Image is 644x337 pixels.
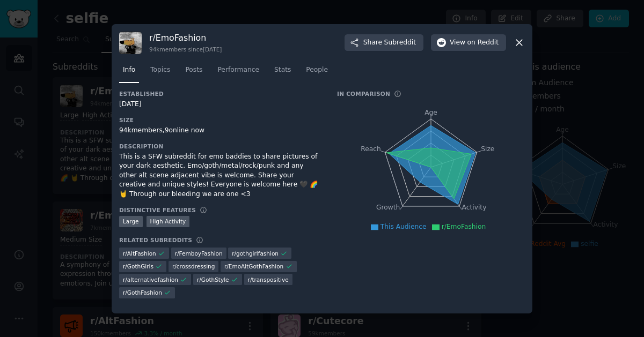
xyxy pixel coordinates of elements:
[270,62,295,84] a: Stats
[119,126,322,136] div: 94k members, 9 online now
[147,216,190,227] div: High Activity
[119,152,322,199] div: This is a SFW subreddit for emo baddies to share pictures of your dark aesthetic. Emo/goth/metal/...
[119,116,322,124] h3: Size
[232,250,279,257] span: r/ gothgirlfashion
[337,90,390,98] h3: In Comparison
[119,100,322,109] div: [DATE]
[119,216,143,227] div: Large
[149,32,222,43] h3: r/ EmoFashion
[123,276,178,283] span: r/ alternativefashion
[147,62,174,84] a: Topics
[197,276,229,283] span: r/ GothStyle
[150,65,170,75] span: Topics
[119,143,322,150] h3: Description
[119,62,139,84] a: Info
[467,38,499,48] span: on Reddit
[361,145,381,152] tspan: Reach
[306,65,328,75] span: People
[123,65,135,75] span: Info
[181,62,206,84] a: Posts
[217,65,259,75] span: Performance
[123,289,162,296] span: r/ GothFashion
[345,34,423,51] button: ShareSubreddit
[123,263,153,270] span: r/ GothGirls
[384,38,416,48] span: Subreddit
[185,65,202,75] span: Posts
[175,250,223,257] span: r/ FemboyFashion
[431,34,506,51] button: Viewon Reddit
[119,90,322,98] h3: Established
[172,263,215,270] span: r/ crossdressing
[425,109,437,116] tspan: Age
[302,62,332,84] a: People
[119,206,196,214] h3: Distinctive Features
[450,38,499,48] span: View
[149,46,222,53] div: 94k members since [DATE]
[224,263,283,270] span: r/ EmoAltGothFashion
[123,250,156,257] span: r/ AltFashion
[214,62,263,84] a: Performance
[481,145,494,152] tspan: Size
[462,204,487,211] tspan: Activity
[363,38,416,48] span: Share
[376,204,400,211] tspan: Growth
[119,32,142,54] img: EmoFashion
[274,65,291,75] span: Stats
[380,223,427,230] span: This Audience
[442,223,486,230] span: r/EmoFashion
[119,236,192,244] h3: Related Subreddits
[248,276,289,283] span: r/ transpositive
